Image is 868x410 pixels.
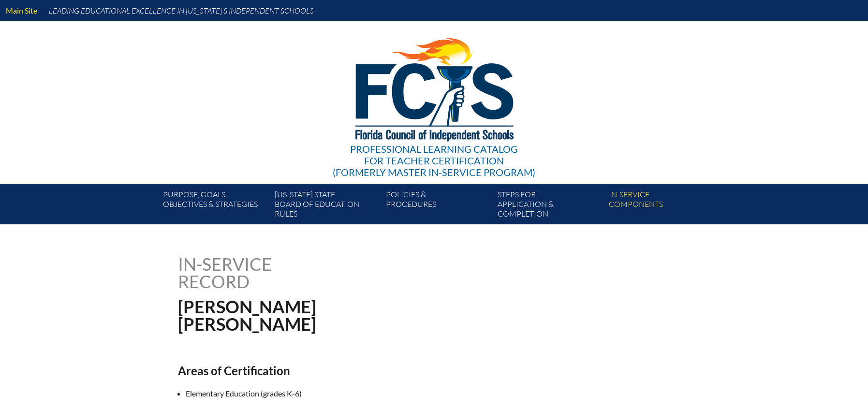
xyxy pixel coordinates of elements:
[605,188,716,224] a: In-servicecomponents
[178,255,373,290] h1: In-service record
[178,364,518,378] h2: Areas of Certification
[494,188,605,224] a: Steps forapplication & completion
[2,4,41,17] a: Main Site
[159,188,270,224] a: Purpose, goals,objectives & strategies
[334,21,534,153] img: FCISlogo221.eps
[271,188,382,224] a: [US_STATE] StateBoard of Education rules
[178,298,496,333] h1: [PERSON_NAME] [PERSON_NAME]
[186,387,526,400] li: Elementary Education (grades K-6)
[382,188,493,224] a: Policies &Procedures
[329,19,539,180] a: Professional Learning Catalog for Teacher Certification(formerly Master In-service Program)
[333,143,535,178] div: Professional Learning Catalog (formerly Master In-service Program)
[364,155,504,166] span: for Teacher Certification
